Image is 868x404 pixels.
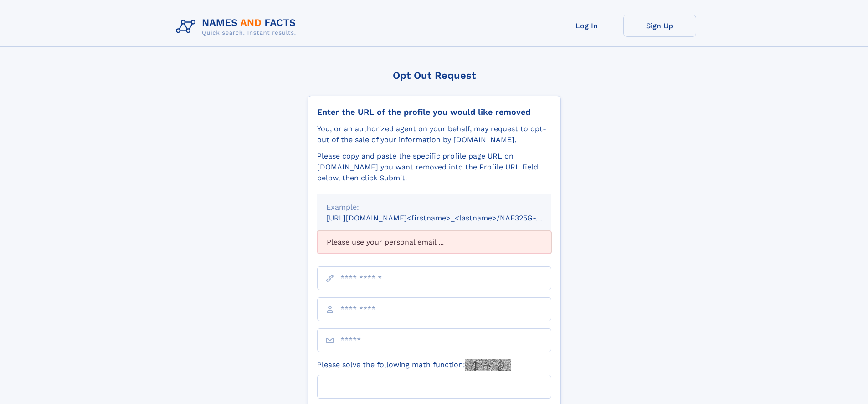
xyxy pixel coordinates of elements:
a: Sign Up [623,15,696,37]
div: Please use your personal email ... [317,231,551,254]
small: [URL][DOMAIN_NAME]<firstname>_<lastname>/NAF325G-xxxxxxxx [326,214,569,222]
a: Log In [550,15,623,37]
div: Please copy and paste the specific profile page URL on [DOMAIN_NAME] you want removed into the Pr... [317,151,551,184]
label: Please solve the following math function: [317,359,511,371]
div: Example: [326,202,542,213]
img: Logo Names and Facts [172,15,303,39]
div: Opt Out Request [308,70,561,81]
div: You, or an authorized agent on your behalf, may request to opt-out of the sale of your informatio... [317,123,551,145]
div: Enter the URL of the profile you would like removed [317,107,551,117]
